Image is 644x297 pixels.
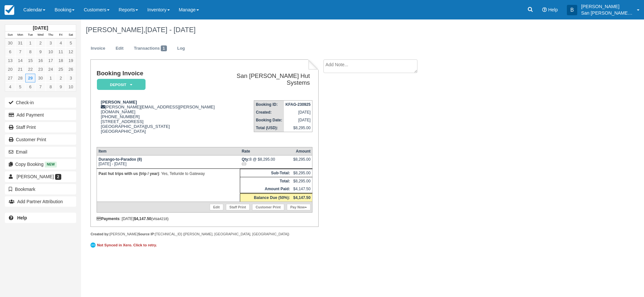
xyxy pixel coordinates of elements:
strong: Created by: [90,232,110,236]
p: : Yes, Telluride to Gateway [99,170,238,177]
a: 2 [35,39,45,47]
th: Total (USD): [254,124,284,132]
a: 12 [66,47,76,56]
a: 8 [25,47,35,56]
td: [DATE] - [DATE] [97,155,240,168]
a: 16 [35,56,45,65]
h1: Booking Invoice [97,70,222,77]
td: $8,295.00 [284,124,312,132]
a: Invoice [86,42,110,55]
div: $8,295.00 [293,157,310,167]
a: [PERSON_NAME] 2 [5,171,76,182]
p: [PERSON_NAME] [581,3,633,10]
i: Help [542,7,547,12]
th: Booking ID: [254,101,284,109]
div: [PERSON_NAME][EMAIL_ADDRESS][PERSON_NAME][DOMAIN_NAME] [PHONE_NUMBER] [STREET_ADDRESS] [GEOGRAPHI... [97,100,222,142]
strong: Payments [97,217,120,221]
a: 24 [46,65,56,74]
a: 10 [66,82,76,91]
a: Staff Print [226,204,250,210]
strong: Durango-to-Paradox (8) [99,157,142,162]
h2: San [PERSON_NAME] Hut Systems [225,73,310,86]
span: 1 [161,45,167,51]
a: 31 [15,39,25,47]
a: 22 [25,65,35,74]
strong: $4,147.50 [134,217,151,221]
a: 13 [5,56,15,65]
a: 25 [56,65,66,74]
a: 11 [56,47,66,56]
a: 14 [15,56,25,65]
span: 2 [55,174,61,180]
a: 3 [46,39,56,47]
a: 20 [5,65,15,74]
th: Fri [56,31,66,39]
strong: $4,147.50 [293,195,310,200]
a: 2 [56,74,66,82]
a: 21 [15,65,25,74]
a: Pay Now [287,204,310,210]
a: Edit [111,42,128,55]
td: $8,295.00 [292,177,312,185]
h1: [PERSON_NAME], [86,26,559,34]
span: Help [548,7,558,12]
a: 15 [25,56,35,65]
div: [PERSON_NAME] [TECHNICAL_ID] ([PERSON_NAME], [GEOGRAPHIC_DATA], [GEOGRAPHIC_DATA]) [90,232,318,237]
a: 7 [35,82,45,91]
th: Sun [5,31,15,39]
a: 23 [35,65,45,74]
th: Amount Paid: [240,185,292,193]
th: Wed [35,31,45,39]
a: 5 [66,39,76,47]
a: 4 [5,82,15,91]
th: Total: [240,177,292,185]
td: $4,147.50 [292,185,312,193]
button: Email [5,147,76,157]
span: [DATE] - [DATE] [145,26,195,34]
button: Add Payment [5,110,76,120]
a: Help [5,213,76,223]
td: [DATE] [284,108,312,116]
th: Thu [46,31,56,39]
a: 1 [25,39,35,47]
span: New [45,162,57,167]
th: Mon [15,31,25,39]
a: Staff Print [5,122,76,132]
a: Edit [210,204,223,210]
a: 17 [46,56,56,65]
small: 4218 [159,217,167,221]
strong: Past hut trips with us (trip / year) [99,171,159,176]
strong: KFAG-230925 [286,102,310,107]
th: Created: [254,108,284,116]
td: $8,295.00 [292,169,312,177]
a: 9 [35,47,45,56]
a: 1 [46,74,56,82]
em: (()) [242,162,290,166]
strong: Source IP: [138,232,155,236]
th: Booking Date: [254,116,284,124]
button: Check-in [5,97,76,108]
a: 26 [66,65,76,74]
strong: [PERSON_NAME] [101,100,137,105]
th: Sat [66,31,76,39]
a: 28 [15,74,25,82]
a: Not Synced in Xero. Click to retry. [90,241,158,249]
a: Log [172,42,190,55]
strong: Qty [242,157,250,162]
img: checkfront-main-nav-mini-logo.png [5,5,14,15]
a: 18 [56,56,66,65]
th: Balance Due (50%): [240,193,292,202]
a: 30 [35,74,45,82]
strong: [DATE] [33,25,48,31]
a: 8 [46,82,56,91]
em: Deposit [97,79,146,90]
button: Copy Booking New [5,159,76,169]
a: 27 [5,74,15,82]
a: Customer Print [5,134,76,145]
a: 4 [56,39,66,47]
a: 6 [25,82,35,91]
a: Deposit [97,79,143,91]
a: 5 [15,82,25,91]
td: [DATE] [284,116,312,124]
span: [PERSON_NAME] [17,174,54,179]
